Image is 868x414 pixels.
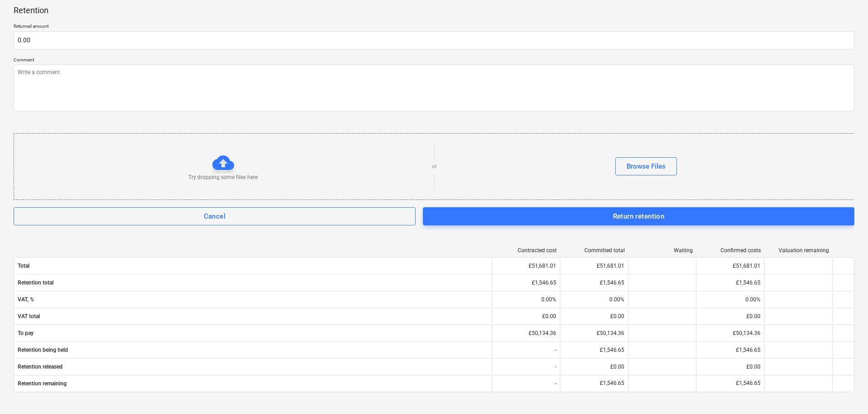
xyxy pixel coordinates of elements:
div: - [492,359,560,374]
div: 0.00% [492,292,560,307]
div: - [492,376,560,391]
div: Contracted cost [496,247,557,254]
span: Retention total [18,279,488,286]
p: £1,546.65 [600,379,624,387]
div: £0.00 [696,359,764,374]
p: Returned amount [14,23,854,31]
span: Retention released [18,364,488,370]
button: Browse Files [615,157,677,175]
div: Return retention [613,210,665,222]
p: or [432,163,437,170]
p: Try dropping some files here [188,174,258,181]
div: £50,134.36 [492,326,560,340]
div: Browse Files [627,160,666,172]
div: £0.00 [492,309,560,324]
div: 0.00% [696,292,764,307]
div: £1,546.65 [696,343,764,357]
div: £51,681.01 [560,259,628,273]
span: Retention being held [18,347,488,353]
span: Retention remaining [18,380,488,387]
iframe: Chat Widget [823,370,868,414]
div: £50,134.36 [696,326,764,340]
input: Returned amount [14,31,854,50]
div: £51,681.01 [696,259,764,273]
div: £50,134.36 [560,326,628,340]
span: To pay [18,330,488,336]
div: - [492,343,560,357]
div: £0.00 [696,309,764,324]
div: £0.00 [560,359,628,374]
p: Retention [14,5,49,16]
button: Return retention [423,207,854,225]
div: £0.00 [560,309,628,324]
button: Cancel [14,207,416,225]
p: Comment [14,57,854,65]
span: Total [18,263,488,269]
div: £1,546.65 [560,275,628,290]
div: £1,546.65 [492,275,560,290]
div: Valuation remaining [768,247,829,254]
p: £1,546.65 [736,379,760,387]
div: £1,546.65 [560,343,628,357]
div: £1,546.65 [696,275,764,290]
div: Committed total [564,247,625,254]
div: 0.00% [560,292,628,307]
div: £51,681.01 [492,259,560,273]
div: Waiting [632,247,693,254]
span: VAT total [18,313,488,319]
div: Try dropping some files hereorBrowse Files [14,133,855,200]
div: Cancel [204,210,226,222]
span: VAT, % [18,296,488,303]
div: Confirmed costs [700,247,761,254]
